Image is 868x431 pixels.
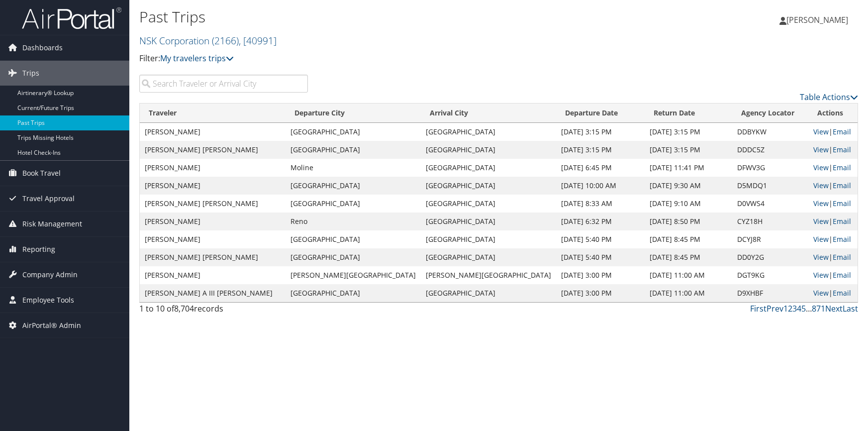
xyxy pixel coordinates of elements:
td: [GEOGRAPHIC_DATA] [421,284,556,302]
a: 4 [797,303,801,314]
td: [GEOGRAPHIC_DATA] [421,123,556,141]
a: Last [843,303,858,314]
td: | [808,159,858,177]
a: Email [833,216,851,226]
a: Email [833,234,851,244]
div: 1 to 10 of records [139,303,308,320]
a: View [813,270,829,280]
td: [DATE] 3:15 PM [556,123,645,141]
td: D5MDQ1 [732,177,808,195]
a: Email [833,288,851,298]
td: DCYJ8R [732,230,808,248]
a: Next [825,303,843,314]
input: Search Traveler or Arrival City [139,75,308,93]
a: View [813,216,829,226]
a: Email [833,199,851,208]
th: Actions [808,104,858,123]
td: | [808,284,858,302]
a: View [813,127,829,136]
th: Departure City: activate to sort column ascending [286,104,421,123]
td: [PERSON_NAME][GEOGRAPHIC_DATA] [286,266,421,284]
td: DGT9KG [732,266,808,284]
td: | [808,177,858,195]
a: 871 [812,303,825,314]
span: Employee Tools [22,288,74,313]
a: 1 [783,303,788,314]
span: Book Travel [22,161,61,186]
td: [DATE] 8:33 AM [556,195,645,213]
th: Return Date: activate to sort column ascending [645,104,732,123]
td: Moline [286,159,421,177]
th: Traveler: activate to sort column ascending [140,104,286,123]
td: [DATE] 3:15 PM [556,141,645,159]
span: 8,704 [174,303,194,314]
td: [GEOGRAPHIC_DATA] [286,284,421,302]
a: Email [833,181,851,190]
td: [PERSON_NAME] [140,123,286,141]
a: Email [833,145,851,154]
a: Email [833,163,851,172]
td: [PERSON_NAME] A III [PERSON_NAME] [140,284,286,302]
td: [DATE] 8:45 PM [645,248,732,266]
p: Filter: [139,52,618,65]
td: [GEOGRAPHIC_DATA] [421,159,556,177]
td: [DATE] 6:45 PM [556,159,645,177]
th: Arrival City: activate to sort column ascending [421,104,556,123]
td: Reno [286,213,421,230]
td: [DATE] 9:10 AM [645,195,732,213]
td: DFWV3G [732,159,808,177]
td: [PERSON_NAME] [PERSON_NAME] [140,195,286,213]
span: [PERSON_NAME] [786,14,848,25]
a: View [813,199,829,208]
th: Agency Locator: activate to sort column ascending [732,104,808,123]
a: Prev [767,303,783,314]
a: View [813,181,829,190]
a: View [813,234,829,244]
a: NSK Corporation [139,34,277,47]
a: View [813,145,829,154]
td: DD0Y2G [732,248,808,266]
td: [GEOGRAPHIC_DATA] [286,248,421,266]
td: | [808,230,858,248]
td: [GEOGRAPHIC_DATA] [286,230,421,248]
span: AirPortal® Admin [22,313,81,338]
span: Trips [22,61,39,86]
td: [GEOGRAPHIC_DATA] [286,177,421,195]
a: Email [833,252,851,262]
td: [DATE] 8:45 PM [645,230,732,248]
span: … [806,303,812,314]
td: [GEOGRAPHIC_DATA] [421,177,556,195]
td: | [808,141,858,159]
td: [DATE] 3:00 PM [556,284,645,302]
td: | [808,195,858,213]
a: Email [833,270,851,280]
td: [GEOGRAPHIC_DATA] [421,230,556,248]
td: [DATE] 6:32 PM [556,213,645,230]
td: [GEOGRAPHIC_DATA] [421,195,556,213]
td: [GEOGRAPHIC_DATA] [286,141,421,159]
h1: Past Trips [139,6,618,27]
td: | [808,123,858,141]
td: DDDC5Z [732,141,808,159]
td: [DATE] 11:00 AM [645,284,732,302]
td: D0VWS4 [732,195,808,213]
span: Risk Management [22,212,82,236]
td: [DATE] 3:00 PM [556,266,645,284]
td: [GEOGRAPHIC_DATA] [421,213,556,230]
a: [PERSON_NAME] [779,5,858,35]
td: [DATE] 10:00 AM [556,177,645,195]
td: | [808,248,858,266]
span: ( 2166 ) [212,34,239,47]
a: First [750,303,767,314]
span: , [ 40991 ] [239,34,277,47]
td: DDBYKW [732,123,808,141]
span: Dashboards [22,35,63,60]
td: [DATE] 3:15 PM [645,141,732,159]
td: [PERSON_NAME] [140,213,286,230]
td: [DATE] 5:40 PM [556,248,645,266]
span: Reporting [22,237,55,262]
td: | [808,213,858,230]
td: [PERSON_NAME][GEOGRAPHIC_DATA] [421,266,556,284]
a: Table Actions [800,92,858,103]
span: Travel Approval [22,186,75,211]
